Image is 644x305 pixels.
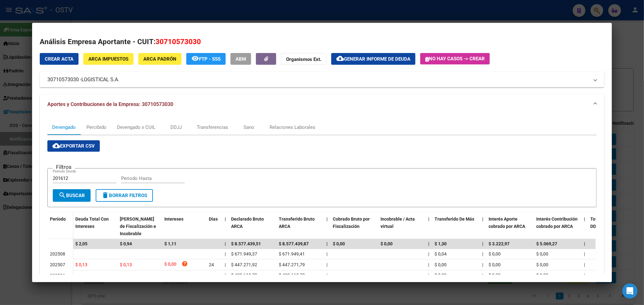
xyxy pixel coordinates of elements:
button: Exportar CSV [47,140,100,152]
h2: Análisis Empresa Aportante - CUIT: [40,36,604,47]
datatable-header-cell: Transferido Bruto ARCA [276,212,324,240]
span: FTP - SSS [199,56,221,62]
span: | [326,273,327,278]
span: | [326,216,328,222]
datatable-header-cell: Declarado Bruto ARCA [229,212,276,240]
div: Open Intercom Messenger [622,283,638,299]
span: | [225,216,226,222]
datatable-header-cell: Dias [206,212,222,240]
span: | [482,251,483,256]
button: Organismos Ext. [281,53,326,65]
button: Borrar Filtros [96,189,153,202]
span: | [428,216,429,222]
div: Sano [243,124,254,131]
button: ARCA Padrón [138,53,182,65]
button: Buscar [53,189,91,202]
span: $ 0,13 [75,262,87,267]
span: $ 409.610,78 [279,273,305,278]
span: $ 0,00 [536,273,548,278]
datatable-header-cell: Cobrado Bruto por Fiscalización [330,212,378,240]
span: Borrar Filtros [101,193,147,198]
span: $ 0,00 [333,241,345,246]
span: $ 0,00 [435,262,447,267]
span: 24 [209,262,214,267]
span: | [428,273,429,278]
span: Declarado Bruto ARCA [231,216,264,229]
span: | [326,241,328,246]
span: $ 0,04 [435,251,447,256]
span: $ 0,00 [489,251,501,256]
span: Interés Aporte cobrado por ARCA [489,216,525,229]
datatable-header-cell: | [480,212,486,240]
datatable-header-cell: Deuda Total Con Intereses [73,212,117,240]
div: Devengado x CUIL [117,124,155,131]
mat-icon: remove_red_eye [191,55,199,62]
span: 202506 [50,273,65,278]
span: ABM [236,56,246,62]
span: Dias [209,216,218,222]
button: FTP - SSS [186,53,226,65]
button: ABM [230,53,251,65]
span: $ 8.577.439,87 [279,241,309,246]
span: | [428,251,429,256]
datatable-header-cell: Transferido De Más [432,212,480,240]
datatable-header-cell: Período [47,212,73,239]
datatable-header-cell: | [581,212,588,240]
span: $ 0,13 [120,262,132,267]
span: Intereses [164,216,183,222]
div: Relaciones Laborales [270,124,315,131]
span: $ 0,00 [380,241,393,246]
span: [PERSON_NAME] de Fiscalización e Incobrable [120,216,156,236]
span: $ 3.222,97 [489,241,510,246]
button: Crear Acta [40,53,79,65]
mat-expansion-panel-header: 30710573030 -LOGISTICAL S.A. [40,72,604,87]
span: | [584,251,585,256]
datatable-header-cell: | [222,212,229,240]
span: 30710573030 [155,37,201,46]
datatable-header-cell: Deuda Bruta Neto de Fiscalización e Incobrable [117,212,162,240]
span: $ 0,00 [435,273,447,278]
span: $ 8.577.439,51 [231,241,261,246]
div: Transferencias [197,124,228,131]
span: $ 671.949,41 [279,251,305,256]
span: ARCA Impuestos [88,56,128,62]
datatable-header-cell: Total cobrado Sin DDJJ [588,212,635,240]
div: DDJJ [170,124,182,131]
span: Incobrable / Acta virtual [380,216,415,229]
span: | [584,216,585,222]
mat-icon: cloud_download [336,55,344,62]
span: $ 2,05 [75,241,87,246]
span: | [225,273,226,278]
strong: Organismos Ext. [286,56,321,62]
div: Percibido [86,124,106,131]
h3: Filtros [53,163,75,170]
span: | [482,241,483,246]
span: | [428,241,429,246]
span: | [482,262,483,267]
span: ARCA Padrón [143,56,176,62]
span: Cobrado Bruto por Fiscalización [333,216,370,229]
span: $ 0,00 [489,262,501,267]
span: Deuda Total Con Intereses [75,216,109,229]
span: | [584,241,585,246]
mat-icon: delete [101,191,109,199]
span: | [326,262,327,267]
span: Exportar CSV [52,143,95,149]
span: $ 0,00 [536,262,548,267]
span: $ 0,00 [164,261,176,269]
span: Transferido De Más [435,216,474,222]
datatable-header-cell: Intereses [162,212,206,240]
span: $ 1,11 [164,241,176,246]
span: 202507 [50,262,65,267]
datatable-header-cell: | [426,212,432,240]
span: | [225,241,226,246]
span: $ 447.271,79 [279,262,305,267]
span: No hay casos -> Crear [425,56,485,62]
mat-expansion-panel-header: Aportes y Contribuciones de la Empresa: 30710573030 [40,94,604,115]
span: | [584,262,585,267]
span: $ 0,00 [536,251,548,256]
span: Buscar [58,193,85,198]
button: No hay casos -> Crear [420,53,490,64]
span: 202508 [50,251,65,256]
datatable-header-cell: Interés Aporte cobrado por ARCA [486,212,534,240]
